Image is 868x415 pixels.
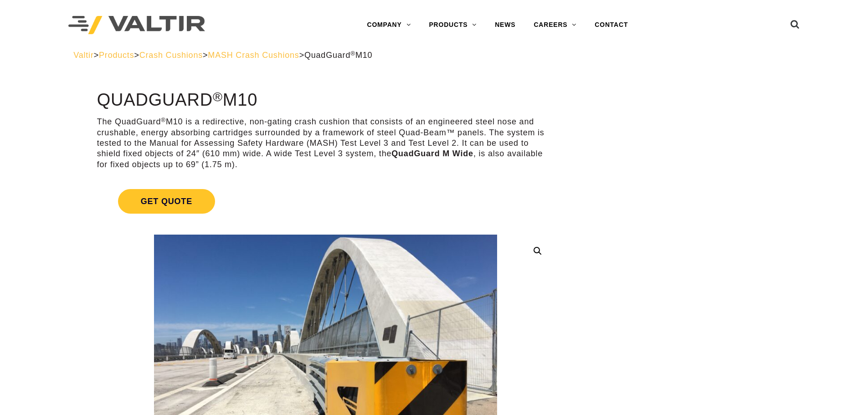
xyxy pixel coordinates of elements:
[350,50,355,57] sup: ®
[304,51,372,60] span: QuadGuard M10
[208,51,299,60] a: MASH Crash Cushions
[68,16,205,35] img: Valtir
[73,51,93,60] a: Valtir
[118,189,215,214] span: Get Quote
[97,117,554,170] p: The QuadGuard M10 is a redirective, non-gating crash cushion that consists of an engineered steel...
[524,16,586,34] a: CAREERS
[73,50,795,61] div: > > > >
[358,16,420,34] a: COMPANY
[586,16,637,34] a: CONTACT
[161,117,166,123] sup: ®
[213,89,223,104] sup: ®
[139,51,203,60] a: Crash Cushions
[420,16,486,34] a: PRODUCTS
[486,16,524,34] a: NEWS
[391,149,473,158] strong: QuadGuard M Wide
[97,178,554,225] a: Get Quote
[97,91,554,110] h1: QuadGuard M10
[99,51,134,60] a: Products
